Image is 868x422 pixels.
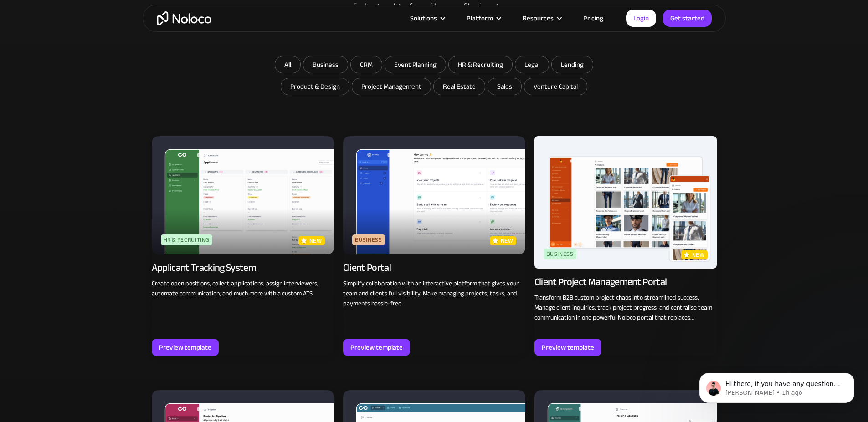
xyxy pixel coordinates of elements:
iframe: Intercom notifications message [686,354,868,417]
div: Preview template [542,341,594,353]
p: Transform B2B custom project chaos into streamlined success. Manage client inquiries, track proje... [534,293,717,323]
a: Login [626,10,656,27]
div: Client Portal [343,261,391,274]
div: Business [544,249,576,259]
a: HR & RecruitingnewApplicant Tracking SystemCreate open positions, collect applications, assign in... [152,136,334,356]
div: Solutions [399,12,455,24]
p: new [309,236,322,245]
div: Preview template [159,341,211,353]
p: new [692,250,705,259]
div: Resources [511,12,572,24]
form: Email Form [252,56,616,97]
a: home [157,11,211,25]
p: Create open positions, collect applications, assign interviewers, automate communication, and muc... [152,279,334,299]
a: BusinessnewClient PortalSimplify collaboration with an interactive platform that gives your team ... [343,136,525,356]
p: new [501,236,514,245]
div: Preview template [350,341,403,353]
a: All [275,56,301,73]
div: Client Project Management Portal [534,275,667,288]
p: Simplify collaboration with an interactive platform that gives your team and clients full visibil... [343,279,525,309]
div: Business [352,234,385,245]
div: Applicant Tracking System [152,261,257,274]
div: Platform [455,12,511,24]
div: Solutions [410,12,437,24]
a: Get started [663,10,712,27]
div: Resources [523,12,554,24]
a: Pricing [572,12,615,24]
div: Platform [467,12,493,24]
a: BusinessnewClient Project Management PortalTransform B2B custom project chaos into streamlined su... [534,136,717,356]
div: HR & Recruiting [161,234,213,245]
